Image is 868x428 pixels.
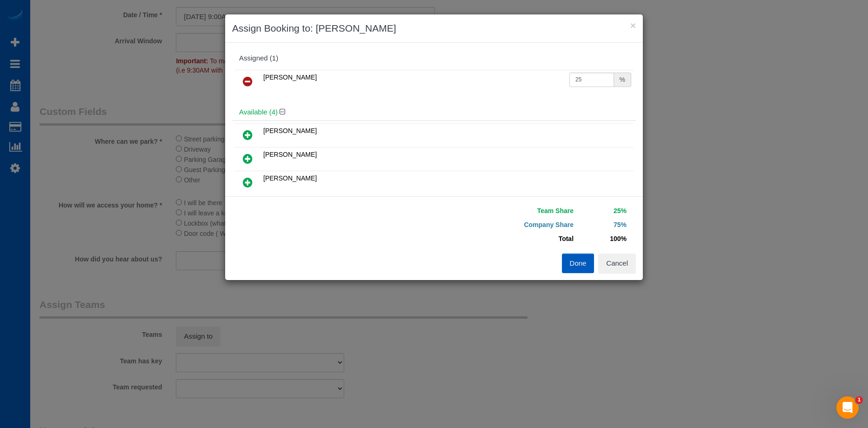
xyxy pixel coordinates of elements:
[836,396,859,419] iframe: Intercom live chat
[232,21,636,35] h3: Assign Booking to: [PERSON_NAME]
[441,204,576,218] td: Team Share
[441,232,576,246] td: Total
[263,151,317,158] span: [PERSON_NAME]
[576,204,629,218] td: 25%
[630,20,636,30] button: ×
[855,396,863,404] span: 1
[239,108,629,116] h4: Available (4)
[562,254,594,273] button: Done
[239,54,629,62] div: Assigned (1)
[441,218,576,232] td: Company Share
[263,74,317,81] span: [PERSON_NAME]
[263,127,317,134] span: [PERSON_NAME]
[576,218,629,232] td: 75%
[263,174,317,182] span: [PERSON_NAME]
[614,73,631,87] div: %
[598,254,636,273] button: Cancel
[576,232,629,246] td: 100%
